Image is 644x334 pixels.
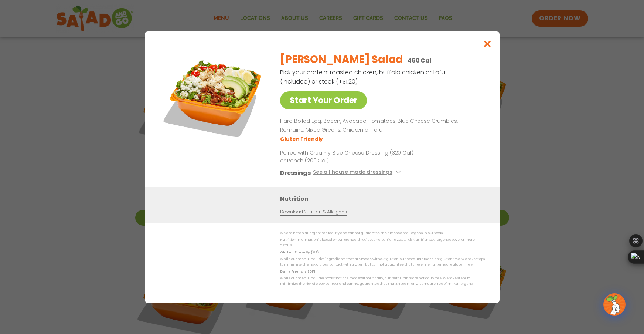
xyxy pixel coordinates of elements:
p: Paired with Creamy Blue Cheese Dressing (320 Cal) or Ranch (200 Cal) [280,149,417,164]
h3: Nutrition [280,194,488,203]
a: Start Your Order [280,91,367,109]
p: While our menu includes ingredients that are made without gluten, our restaurants are not gluten ... [280,256,485,268]
a: Download Nutrition & Allergens [280,208,347,215]
strong: Gluten Friendly (GF) [280,250,318,254]
p: We are not an allergen free facility and cannot guarantee the absence of allergens in our foods. [280,230,485,236]
img: Featured product photo for Cobb Salad [161,46,265,150]
strong: Dairy Friendly (DF) [280,269,315,273]
p: Hard Boiled Egg, Bacon, Avocado, Tomatoes, Blue Cheese Crumbles, Romaine, Mixed Greens, Chicken o... [280,117,482,135]
button: Close modal [475,31,499,56]
p: 460 Cal [408,56,432,65]
h3: Dressings [280,168,311,177]
h2: [PERSON_NAME] Salad [280,52,403,67]
p: Pick your protein: roasted chicken, buffalo chicken or tofu (included) or steak (+$1.20) [280,68,446,86]
p: Nutrition information is based on our standard recipes and portion sizes. Click Nutrition & Aller... [280,237,485,249]
button: See all house made dressings [313,168,402,177]
p: While our menu includes foods that are made without dairy, our restaurants are not dairy free. We... [280,276,485,287]
img: wpChatIcon [604,294,625,315]
li: Gluten Friendly [280,135,324,143]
